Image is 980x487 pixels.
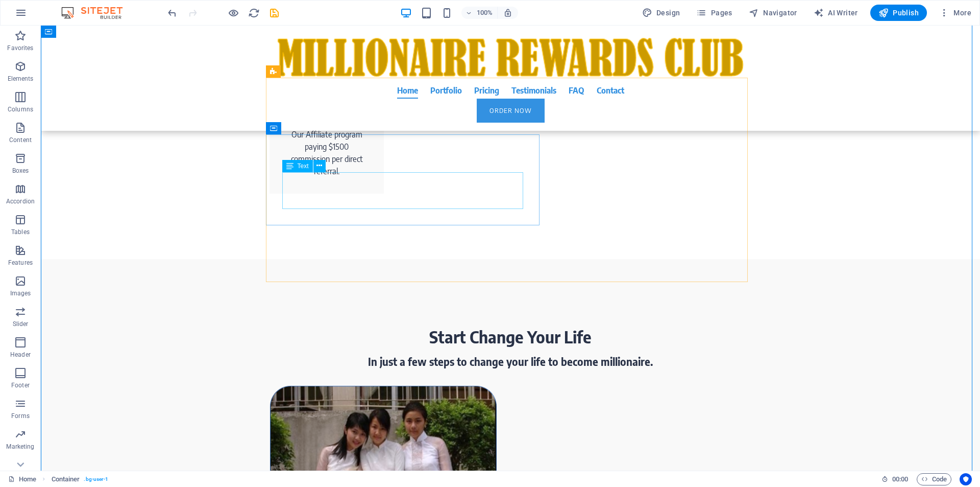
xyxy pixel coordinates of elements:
[939,8,971,18] span: More
[749,8,797,18] span: Navigator
[227,7,239,19] button: Click here to leave preview mode and continue editing
[814,8,858,18] span: AI Writer
[166,7,178,19] button: undo
[921,473,947,485] span: Code
[477,7,493,19] h6: 100%
[10,351,31,359] p: Header
[166,7,178,19] i: Undo: Change text (Ctrl+Z)
[810,5,862,21] button: AI Writer
[8,473,36,485] a: Click to cancel selection. Double-click to open Pages
[899,475,901,483] span: :
[745,5,801,21] button: Navigator
[248,7,260,19] button: reload
[248,7,260,19] i: Reload page
[7,44,33,52] p: Favorites
[870,5,927,21] button: Publish
[268,7,280,19] button: save
[8,75,34,83] p: Elements
[12,167,29,175] p: Boxes
[960,473,972,485] button: Usercentrics
[59,7,135,19] img: Editor Logo
[9,136,32,144] p: Content
[11,412,30,420] p: Forms
[10,289,31,297] p: Images
[8,105,33,113] p: Columns
[935,5,975,21] button: More
[6,443,34,451] p: Marketing
[503,8,512,17] i: On resize automatically adjust zoom level to fit chosen device.
[638,5,684,21] div: Design (Ctrl+Alt+Y)
[696,8,732,18] span: Pages
[11,381,30,389] p: Footer
[878,8,919,18] span: Publish
[8,259,33,267] p: Features
[6,197,35,205] p: Accordion
[461,7,498,19] button: 100%
[52,473,80,485] span: Click to select. Double-click to edit
[52,473,109,485] nav: breadcrumb
[298,163,309,169] span: Text
[268,7,280,19] i: Save (Ctrl+S)
[11,228,30,236] p: Tables
[13,320,29,328] p: Slider
[692,5,736,21] button: Pages
[84,473,108,485] span: . bg-user-1
[642,8,680,18] span: Design
[892,473,908,485] span: 00 00
[881,473,909,485] h6: Session time
[917,473,951,485] button: Code
[638,5,684,21] button: Design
